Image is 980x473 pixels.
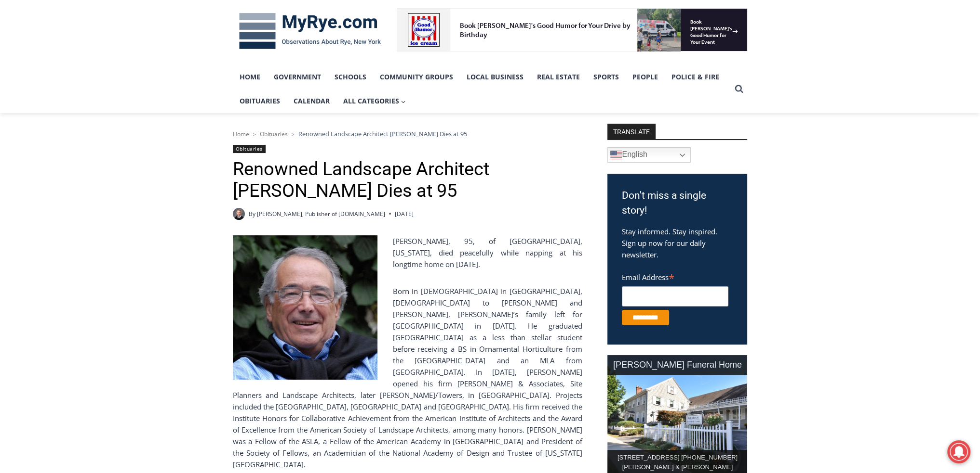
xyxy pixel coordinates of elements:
a: English [607,147,691,163]
span: By [249,209,255,218]
a: Police & Fire [665,65,726,89]
span: > [292,131,295,138]
span: Open Tues. - Sun. [PHONE_NUMBER] [3,99,94,136]
a: Local Business [460,65,530,89]
a: Schools [328,65,373,89]
a: Obituaries [233,145,266,153]
img: MyRye.com [233,6,387,56]
nav: Primary Navigation [233,65,730,114]
a: [PERSON_NAME], Publisher of [DOMAIN_NAME] [257,210,385,218]
a: Home [233,130,249,138]
h4: Book [PERSON_NAME]'s Good Humor for Your Event [294,10,336,37]
p: Stay informed. Stay inspired. Sign up now for our daily newsletter. [622,226,733,260]
span: Renowned Landscape Architect [PERSON_NAME] Dies at 95 [298,129,467,138]
nav: Breadcrumbs [233,129,582,139]
a: Sports [587,65,626,89]
button: View Search Form [730,80,748,98]
label: Email Address [622,268,728,285]
img: en [610,149,622,161]
h3: Don't miss a single story! [622,188,733,218]
p: [PERSON_NAME], 95, of [GEOGRAPHIC_DATA], [US_STATE], died peacefully while napping at his longtim... [233,235,582,270]
div: [PERSON_NAME] Funeral Home [607,355,747,375]
a: Obituaries [260,130,288,138]
a: Government [267,65,328,89]
img: s_800_d653096d-cda9-4b24-94f4-9ae0c7afa054.jpeg [233,0,291,44]
a: People [626,65,665,89]
a: Intern @ [DOMAIN_NAME] [232,93,467,120]
p: Born in [DEMOGRAPHIC_DATA] in [GEOGRAPHIC_DATA], [DEMOGRAPHIC_DATA] to [PERSON_NAME] and [PERSON_... [233,285,582,470]
a: Calendar [287,89,336,113]
span: Intern @ [DOMAIN_NAME] [252,96,447,117]
div: "[PERSON_NAME] and I covered the [DATE] Parade, which was a really eye opening experience as I ha... [243,0,456,93]
span: > [253,131,256,138]
div: "the precise, almost orchestrated movements of cutting and assembling sushi and [PERSON_NAME] mak... [99,60,137,115]
h1: Renowned Landscape Architect [PERSON_NAME] Dies at 95 [233,158,582,202]
a: Community Groups [373,65,460,89]
a: Open Tues. - Sun. [PHONE_NUMBER] [0,97,97,120]
a: Obituaries [233,89,287,113]
a: Book [PERSON_NAME]'s Good Humor for Your Event [286,3,348,44]
a: Real Estate [530,65,587,89]
button: Child menu of All Categories [336,89,413,113]
time: [DATE] [395,209,414,218]
a: Home [233,65,267,89]
a: Author image [233,208,245,220]
strong: TRANSLATE [607,124,656,139]
div: Book [PERSON_NAME]'s Good Humor for Your Drive by Birthday [63,13,238,31]
img: Obituary - Peter George Rolland [233,235,377,380]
